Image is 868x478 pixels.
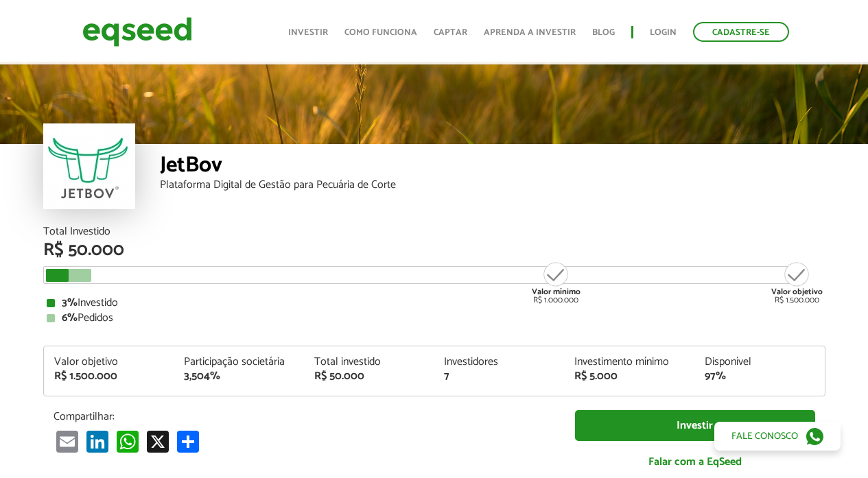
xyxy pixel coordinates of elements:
a: Blog [592,28,615,37]
strong: Valor objetivo [771,285,823,298]
a: LinkedIn [84,430,111,453]
div: R$ 50.000 [43,241,825,259]
a: Login [650,28,677,37]
a: Investir [575,410,815,441]
div: R$ 1.500.000 [54,371,164,382]
div: Pedidos [47,313,822,324]
a: Captar [434,28,467,37]
div: R$ 5.000 [574,371,684,382]
div: Participação societária [184,357,294,368]
div: Disponível [705,357,814,368]
a: Aprenda a investir [484,28,576,37]
a: Fale conosco [714,422,841,451]
div: Plataforma Digital de Gestão para Pecuária de Corte [160,180,825,191]
strong: Valor mínimo [532,285,580,298]
div: R$ 1.000.000 [530,261,582,304]
div: 97% [705,371,814,382]
div: Total investido [314,357,424,368]
div: Investidores [444,357,554,368]
div: Investido [47,298,822,309]
a: WhatsApp [114,430,141,453]
a: Como funciona [344,28,417,37]
a: Falar com a EqSeed [575,448,815,476]
a: Share [174,430,202,453]
div: R$ 50.000 [314,371,424,382]
div: Investimento mínimo [574,357,684,368]
div: 7 [444,371,554,382]
a: Email [54,430,81,453]
div: 3,504% [184,371,294,382]
img: EqSeed [82,14,192,50]
p: Compartilhar: [54,410,554,423]
strong: 3% [62,294,78,312]
a: Cadastre-se [693,22,789,42]
div: Total Investido [43,226,825,237]
a: X [144,430,172,453]
a: Investir [288,28,328,37]
div: R$ 1.500.000 [771,261,823,304]
div: Valor objetivo [54,357,164,368]
strong: 6% [62,309,78,327]
div: JetBov [160,154,825,180]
